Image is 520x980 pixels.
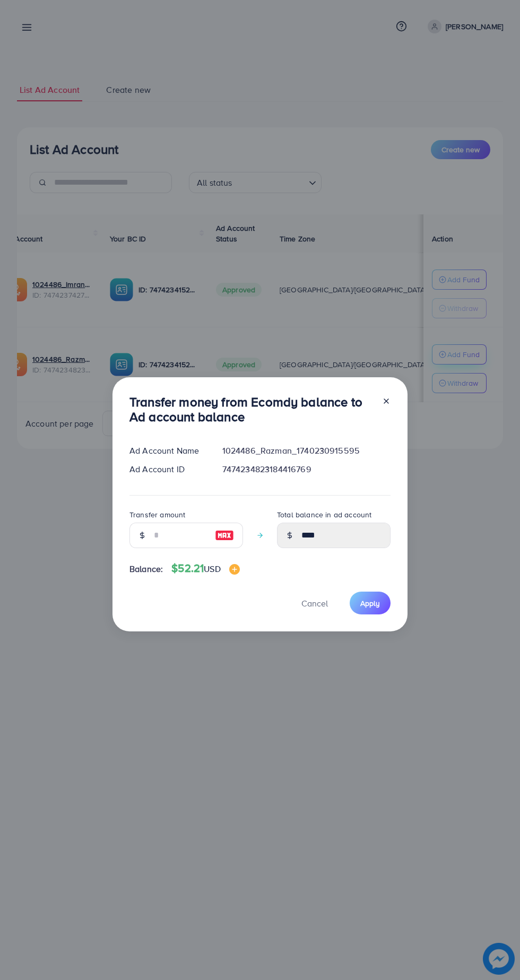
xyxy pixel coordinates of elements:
[129,509,185,520] label: Transfer amount
[301,597,328,609] span: Cancel
[129,563,163,575] span: Balance:
[360,598,380,609] span: Apply
[229,564,240,575] img: image
[214,445,399,457] div: 1024486_Razman_1740230915595
[288,592,341,614] button: Cancel
[215,529,234,542] img: image
[171,562,239,575] h4: $52.21
[204,563,220,575] span: USD
[277,509,371,520] label: Total balance in ad account
[121,463,214,475] div: Ad Account ID
[350,592,391,614] button: Apply
[214,463,399,475] div: 7474234823184416769
[121,445,214,457] div: Ad Account Name
[129,394,374,425] h3: Transfer money from Ecomdy balance to Ad account balance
